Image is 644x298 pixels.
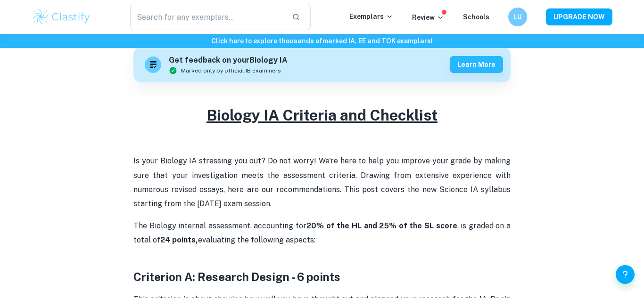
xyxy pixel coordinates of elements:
[133,270,340,283] strong: Criterion A: Research Design - 6 points
[32,8,91,26] img: Clastify logo
[133,156,512,208] span: Is your Biology IA stressing you out? Do not worry! We're here to help you improve your grade by ...
[306,221,457,230] strong: 20% of the HL and 25% of the SL score
[546,8,612,25] button: UPGRADE NOW
[133,47,511,82] a: Get feedback on yourBiology IAMarked only by official IB examinersLearn more
[512,12,523,22] h6: LU
[349,11,393,22] p: Exemplars
[130,4,284,30] input: Search for any exemplars...
[169,55,288,66] h6: Get feedback on your Biology IA
[616,265,635,284] button: Help and Feedback
[412,12,444,23] p: Review
[133,221,512,244] span: The Biology internal assessment, accounting for , is graded on a total of evaluating the followin...
[160,235,198,244] strong: 24 points,
[463,13,489,21] a: Schools
[508,8,527,26] button: LU
[181,66,281,75] span: Marked only by official IB examiners
[206,106,438,124] u: Biology IA Criteria and Checklist
[450,56,503,73] button: Learn more
[2,36,642,46] h6: Click here to explore thousands of marked IA, EE and TOK exemplars !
